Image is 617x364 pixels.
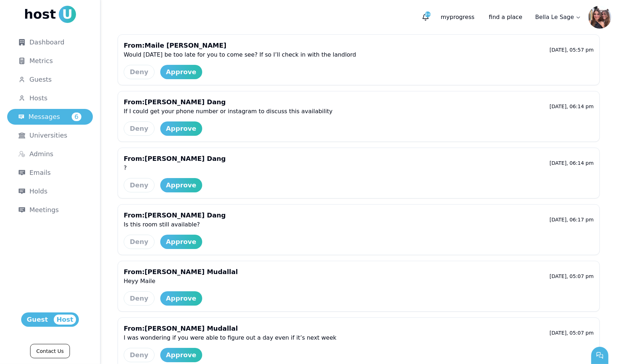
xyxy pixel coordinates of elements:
div: Deny [130,67,148,77]
div: Approve [166,237,196,247]
p: If I could get your phone number or instagram to discuss this availability [124,107,333,116]
a: Messages6 [7,109,93,125]
div: Universities [19,130,81,140]
button: Approve [160,65,202,79]
a: find a place [483,10,528,24]
img: Bella Le Sage avatar [588,6,611,29]
span: 9+ [425,11,431,17]
span: [DATE], [550,47,568,53]
p: Would [DATE] be too late for you to come see? If so I’ll check in with the landlord [124,51,356,59]
button: Approve [160,348,202,362]
span: 06:14 PM [570,104,594,109]
button: Approve [160,121,202,136]
p: Is this room still available? [124,220,226,229]
span: 6 [72,112,81,121]
p: From: [PERSON_NAME] Dang [124,154,226,164]
div: Metrics [19,56,81,66]
button: Deny [124,348,155,362]
button: Approve [160,178,202,192]
div: Guests [19,75,81,85]
div: Hosts [19,93,81,103]
button: Approve [160,291,202,306]
div: Meetings [19,205,81,215]
div: Emails [19,168,81,178]
p: progress [435,10,480,24]
p: From: Maile [PERSON_NAME] [124,40,356,51]
div: Dashboard [19,37,81,47]
p: ? [124,164,226,172]
span: [DATE], [550,104,568,109]
span: Messages [28,112,60,122]
div: Approve [166,293,196,303]
a: Universities [7,128,93,143]
span: 06:17 PM [570,217,594,222]
div: Approve [166,180,196,190]
p: From: [PERSON_NAME] Dang [124,210,226,220]
span: 06:14 PM [570,160,594,166]
span: [DATE], [550,160,568,166]
p: From: [PERSON_NAME] Dang [124,97,333,107]
span: my [441,14,450,20]
div: Deny [130,237,148,247]
a: Emails [7,165,93,181]
button: Deny [124,291,155,306]
span: [DATE], [550,330,568,336]
p: Heyy Maile [124,277,238,286]
span: Guest [24,315,51,325]
span: Host [54,315,76,325]
button: 9+ [419,11,432,24]
span: U [59,6,76,23]
a: Admins [7,146,93,162]
p: I was wondering if you were able to figure out a day even if it’s next week [124,334,336,342]
div: Deny [130,293,148,303]
span: 05:07 PM [570,330,594,336]
a: Bella Le Sage [531,10,585,24]
button: Deny [124,235,155,249]
div: Deny [130,124,148,134]
button: Deny [124,65,155,79]
div: Deny [130,180,148,190]
div: Admins [19,149,81,159]
div: Approve [166,67,196,77]
a: hostU [24,6,76,23]
a: Meetings [7,202,93,218]
button: Approve [160,235,202,249]
p: From: [PERSON_NAME] Mudallal [124,267,238,277]
div: Approve [166,124,196,134]
a: Guests [7,72,93,87]
a: Holds [7,183,93,199]
a: Contact Us [30,344,70,358]
span: host [24,7,56,21]
div: Deny [130,350,148,360]
a: Hosts [7,90,93,106]
button: Deny [124,178,155,192]
p: Bella Le Sage [535,13,574,21]
span: [DATE], [550,273,568,279]
a: Metrics [7,53,93,69]
button: Deny [124,121,155,136]
a: Dashboard [7,34,93,50]
span: 05:57 PM [570,47,594,53]
p: From: [PERSON_NAME] Mudallal [124,324,336,334]
span: [DATE], [550,217,568,222]
span: 05:07 PM [570,273,594,279]
div: Approve [166,350,196,360]
div: Holds [19,186,81,196]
